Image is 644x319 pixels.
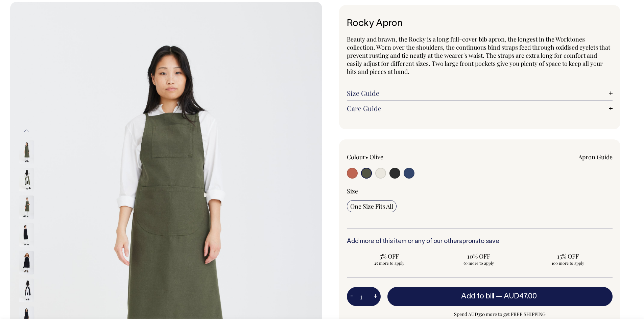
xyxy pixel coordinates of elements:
[347,187,613,195] div: Size
[525,250,611,268] input: 15% OFF 100 more to apply
[461,293,494,300] span: Add to bill
[19,278,34,302] img: charcoal
[347,89,613,97] a: Size Guide
[347,238,613,245] h6: Add more of this item or any of our other to save
[347,35,610,76] span: Beauty and brawn, the Rocky is a long full-cover bib apron, the longest in the Worktones collecti...
[350,260,429,266] span: 25 more to apply
[365,153,368,161] span: •
[347,200,397,212] input: One Size Fits All
[529,252,607,260] span: 15% OFF
[19,168,34,191] img: olive
[387,287,613,306] button: Add to bill —AUD47.00
[504,293,537,300] span: AUD47.00
[347,290,356,303] button: -
[350,202,393,210] span: One Size Fits All
[459,239,478,244] a: aprons
[436,250,521,268] input: 10% OFF 50 more to apply
[19,140,34,164] img: olive
[347,19,613,29] h1: Rocky Apron
[19,223,34,247] img: charcoal
[529,260,607,266] span: 100 more to apply
[369,153,383,161] label: Olive
[578,153,613,161] a: Apron Guide
[19,251,34,274] img: charcoal
[347,250,432,268] input: 5% OFF 25 more to apply
[370,290,381,303] button: +
[439,260,518,266] span: 50 more to apply
[496,293,539,300] span: —
[19,195,34,219] img: olive
[347,153,453,161] div: Colour
[21,123,31,138] button: Previous
[439,252,518,260] span: 10% OFF
[350,252,429,260] span: 5% OFF
[387,310,613,318] span: Spend AUD350 more to get FREE SHIPPING
[347,104,613,112] a: Care Guide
